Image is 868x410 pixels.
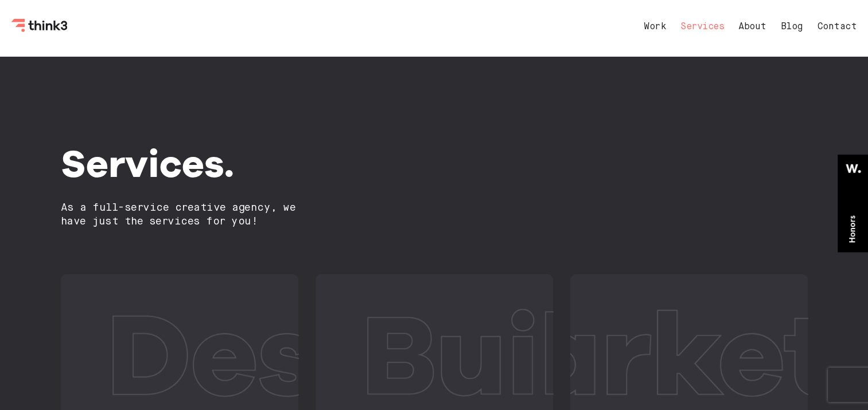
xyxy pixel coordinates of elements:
[644,22,666,31] a: Work
[738,22,766,31] a: About
[61,143,298,184] h1: Services.
[818,22,857,31] a: Contact
[11,23,69,34] a: Think3 Logo
[781,22,803,31] a: Blog
[61,201,298,228] h2: As a full-service creative agency, we have just the services for you!
[680,22,724,31] a: Services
